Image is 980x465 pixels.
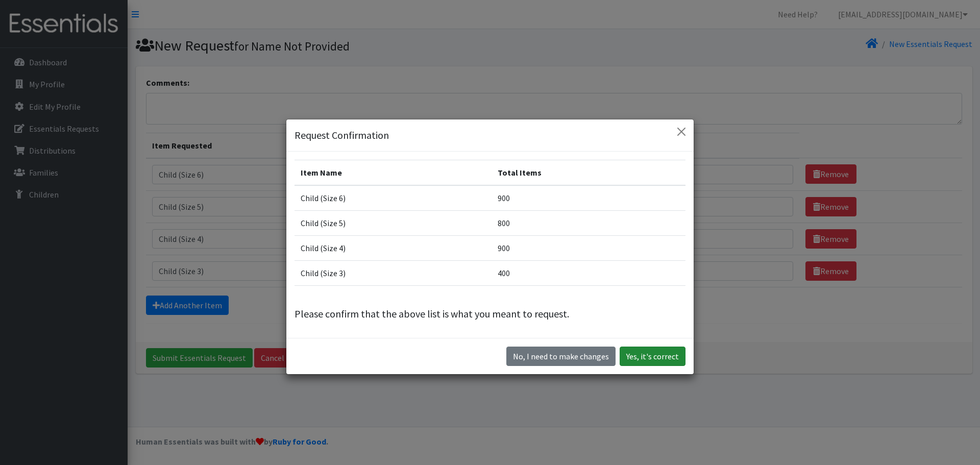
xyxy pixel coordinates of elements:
p: Please confirm that the above list is what you meant to request. [295,306,685,322]
td: Child (Size 6) [295,185,492,211]
td: 900 [492,185,685,211]
td: Child (Size 5) [295,211,492,236]
td: Child (Size 4) [295,236,492,261]
td: 900 [492,236,685,261]
button: Yes, it's correct [620,347,685,366]
th: Item Name [295,160,492,186]
td: 400 [492,261,685,286]
td: 800 [492,211,685,236]
button: No I need to make changes [506,347,616,366]
button: Close [673,124,690,140]
td: Child (Size 3) [295,261,492,286]
h5: Request Confirmation [295,128,389,143]
th: Total Items [492,160,685,186]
